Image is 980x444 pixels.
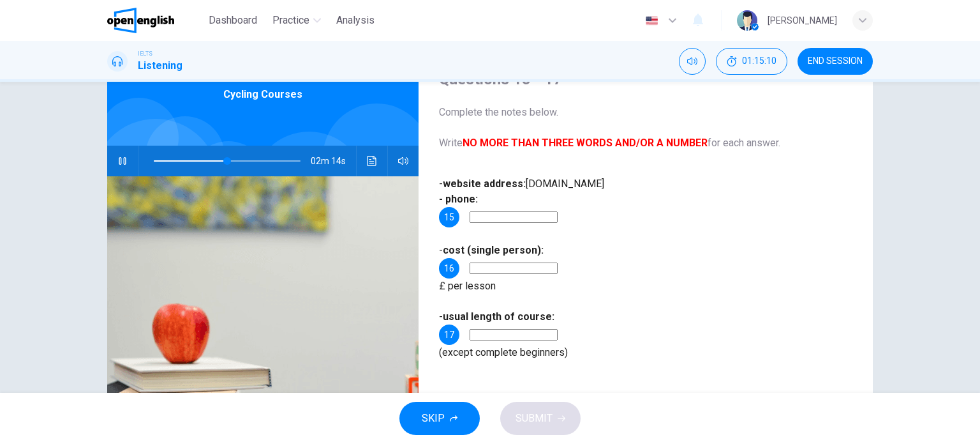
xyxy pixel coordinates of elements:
[439,244,544,256] span: -
[362,146,382,176] button: Click to see the audio transcription
[444,213,454,222] span: 15
[444,330,454,339] span: 17
[439,106,780,149] span: Complete the notes below. Write for each answer.
[443,244,544,256] b: cost (single person):
[311,146,356,176] span: 02m 14s
[107,8,174,33] img: OpenEnglish logo
[267,9,326,32] button: Practice
[798,48,873,75] button: END SESSION
[331,9,380,32] button: Analysis
[399,402,480,435] button: SKIP
[272,13,309,28] span: Practice
[742,56,776,66] span: 01:15:10
[463,137,708,149] b: NO MORE THAN THREE WORDS AND/OR A NUMBER
[439,178,604,205] span: - [DOMAIN_NAME]
[768,13,837,28] div: [PERSON_NAME]
[138,58,182,73] h1: Listening
[443,310,554,323] b: usual length of course:
[138,49,152,58] span: IELTS
[716,48,787,75] div: Hide
[107,8,204,33] a: OpenEnglish logo
[444,264,454,273] span: 16
[644,16,660,26] img: en
[737,10,757,31] img: Profile picture
[439,310,554,323] span: -
[439,193,478,205] b: - phone:
[336,13,375,28] span: Analysis
[439,280,496,292] span: £ per lesson
[716,48,787,75] button: 01:15:10
[209,13,257,28] span: Dashboard
[439,346,568,358] span: (except complete beginners)
[808,56,863,66] span: END SESSION
[204,9,262,32] button: Dashboard
[443,178,526,190] b: website address:
[422,410,445,427] span: SKIP
[679,48,706,75] div: Mute
[223,87,302,102] span: Cycling Courses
